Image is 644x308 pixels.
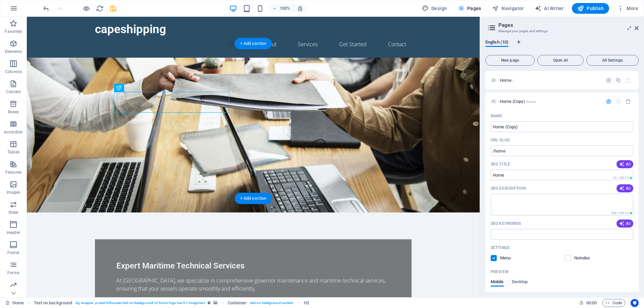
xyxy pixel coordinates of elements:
span: AI Writer [535,5,564,12]
span: Navigator [492,5,524,12]
button: Pages [455,3,484,14]
p: SEO Keywords [491,221,521,226]
span: English (10) [485,38,508,48]
div: The startpage cannot be deleted [626,77,631,83]
p: Elements [5,49,22,54]
button: AI [616,220,633,228]
nav: breadcrumb [34,299,309,307]
span: . text-on-background-content [249,299,293,307]
button: Usercentrics [631,299,639,307]
span: AI [619,162,631,167]
h3: Manage your pages and settings [498,28,625,34]
span: Click to open page [500,78,514,83]
span: AI [619,221,631,226]
button: Publish [572,3,609,14]
p: Content [6,89,21,95]
span: Mobile [491,278,504,287]
button: More [614,3,641,14]
span: Design [422,5,447,12]
p: Features [5,170,21,175]
i: On resize automatically adjust zoom level to fit chosen device. [297,5,303,11]
span: Click to select. Double-click to edit [228,299,247,307]
button: Code [602,299,625,307]
div: Duplicate [615,77,621,83]
i: Save (Ctrl+S) [109,5,117,12]
span: Calculated pixel length in search results [611,176,633,180]
p: Forms [7,270,19,275]
button: Open all [537,55,584,66]
button: Navigator [489,3,527,14]
div: Remove [626,99,631,104]
button: AI [616,160,633,168]
div: Settings [606,77,611,83]
button: Design [419,3,450,14]
p: Preview of your page in search results [491,269,509,274]
div: Home/ [498,78,602,82]
div: Home (Copy)/home [498,99,602,104]
button: AI [616,184,633,192]
span: 288 / 990 Px [611,211,629,215]
label: The text in search results and social media [491,186,526,191]
button: All Settings [586,55,639,66]
button: reload [96,4,104,12]
span: New page [488,58,532,62]
span: / [512,79,514,82]
span: Click to open page [500,99,536,104]
p: URL SLUG [491,137,510,143]
span: Click to select. Double-click to edit [304,299,309,307]
div: Settings [606,99,611,104]
h6: Session time [579,299,597,307]
span: Code [605,299,622,307]
span: : [591,300,592,305]
span: Pages [458,5,481,12]
p: Boxes [8,109,19,115]
p: Define if you want this page to be shown in auto-generated navigation. [500,255,522,261]
p: Instruct search engines to exclude this page from search results. [574,255,596,261]
div: Language Tabs [485,40,639,52]
p: Header [7,230,20,235]
i: This element is a customizable preset [208,301,211,305]
i: Undo: Change pages (Ctrl+Z) [42,5,50,12]
h6: 100% [280,4,290,12]
p: Footer [7,250,19,255]
span: All Settings [589,58,636,62]
span: /home [526,100,536,104]
a: Click to cancel selection. Double-click to open Pages [5,299,24,307]
div: Preview [491,279,528,292]
p: SEO Description [491,186,526,191]
i: Reload page [96,5,104,12]
span: Calculated pixel length in search results [610,211,633,215]
span: Publish [577,5,604,12]
span: Click to select. Double-click to edit [34,299,72,307]
span: . bg-wrapper .preset-fullscreen-text-on-background-v2-home-logo-nav-h1-image-text [75,299,205,307]
i: This element contains a background [213,301,217,305]
p: Accordion [4,129,23,135]
button: save [109,4,117,12]
p: Images [7,190,20,195]
textarea: The text in search results and social media [491,194,633,215]
p: SEO Title [491,162,510,167]
p: Name [491,113,502,119]
span: 00 00 [586,299,597,307]
div: + Add section [235,193,272,204]
button: Click here to leave preview mode and continue editing [82,4,90,12]
button: AI Writer [532,3,567,14]
div: + Add section [235,38,272,49]
p: Settings [491,245,509,250]
span: Desktop [512,278,528,287]
p: Favorites [5,29,22,34]
h2: Pages [498,22,639,28]
input: The page title in search results and browser tabs [491,170,633,180]
div: Design (Ctrl+Alt+Y) [419,3,450,14]
p: Slider [8,210,19,215]
label: Last part of the URL for this page [491,137,510,143]
span: AI [619,186,631,191]
button: 100% [270,4,293,12]
button: New page [485,55,535,66]
span: Open all [540,58,581,62]
span: 54 / 580 Px [613,176,629,180]
input: Last part of the URL for this page [491,145,633,156]
p: Tables [7,149,19,155]
button: undo [42,4,50,12]
p: Columns [5,69,22,74]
